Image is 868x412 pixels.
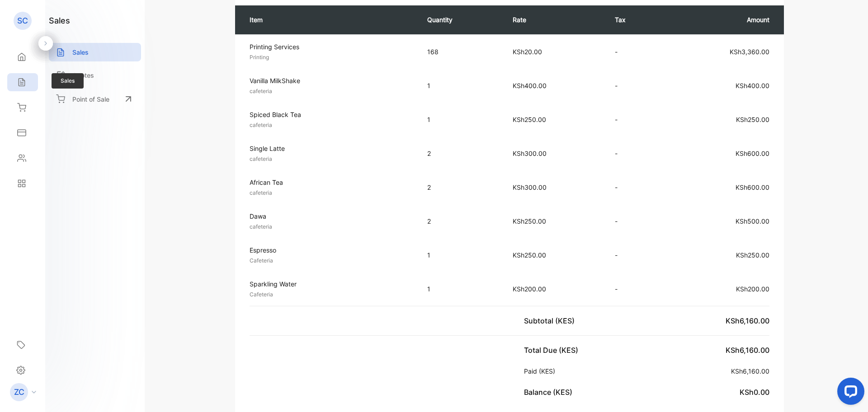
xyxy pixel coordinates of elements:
[250,53,411,61] p: Printing
[49,89,141,109] a: Point of Sale
[250,76,411,85] p: Vanilla MilkShake
[427,216,495,226] p: 2
[250,110,411,119] p: Spiced Black Tea
[250,42,411,51] p: Printing Services
[250,178,411,187] p: African Tea
[730,48,769,56] span: KSh3,360.00
[740,388,769,397] span: KSh0.00
[615,115,654,124] p: -
[736,217,769,225] span: KSh500.00
[17,15,28,27] p: SC
[615,284,654,294] p: -
[736,251,769,259] span: KSh250.00
[513,15,597,24] p: Rate
[615,216,654,226] p: -
[250,290,411,299] p: Cafeteria
[49,66,141,84] a: Quotes
[672,15,769,24] p: Amount
[513,183,547,191] span: KSh300.00
[427,15,495,24] p: Quantity
[250,189,411,197] p: cafeteria
[513,48,542,56] span: KSh20.00
[736,116,769,123] span: KSh250.00
[72,70,94,80] p: Quotes
[72,94,109,104] p: Point of Sale
[736,285,769,293] span: KSh200.00
[736,82,769,89] span: KSh400.00
[736,183,769,191] span: KSh600.00
[250,15,409,24] p: Item
[427,149,495,158] p: 2
[726,346,769,355] span: KSh6,160.00
[250,155,411,163] p: cafeteria
[250,87,411,95] p: cafeteria
[513,285,546,293] span: KSh200.00
[513,150,547,157] span: KSh300.00
[524,387,576,398] p: Balance (KES)
[736,150,769,157] span: KSh600.00
[615,81,654,90] p: -
[731,367,769,375] span: KSh6,160.00
[524,366,559,376] p: Paid (KES)
[427,284,495,294] p: 1
[14,386,24,398] p: ZC
[615,183,654,192] p: -
[513,82,547,89] span: KSh400.00
[615,250,654,260] p: -
[726,316,769,325] span: KSh6,160.00
[427,115,495,124] p: 1
[427,183,495,192] p: 2
[250,144,411,153] p: Single Latte
[49,43,141,61] a: Sales
[49,14,70,27] h1: sales
[513,116,546,123] span: KSh250.00
[250,211,411,221] p: Dawa
[513,217,546,225] span: KSh250.00
[250,121,411,129] p: cafeteria
[615,149,654,158] p: -
[250,279,411,289] p: Sparkling Water
[524,345,582,356] p: Total Due (KES)
[72,47,89,57] p: Sales
[513,251,546,259] span: KSh250.00
[250,257,411,265] p: Cafeteria
[52,73,84,89] span: Sales
[615,15,654,24] p: Tax
[615,47,654,56] p: -
[250,245,411,255] p: Espresso
[250,223,411,231] p: cafeteria
[524,315,578,326] p: Subtotal (KES)
[427,250,495,260] p: 1
[427,81,495,90] p: 1
[427,47,495,56] p: 168
[830,374,868,412] iframe: LiveChat chat widget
